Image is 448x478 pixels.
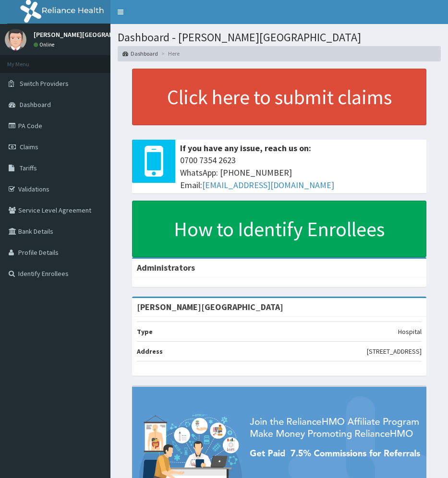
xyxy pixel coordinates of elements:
img: User Image [5,29,26,50]
strong: [PERSON_NAME][GEOGRAPHIC_DATA] [137,301,283,312]
span: 0700 7354 2623 WhatsApp: [PHONE_NUMBER] Email: [180,154,422,191]
b: If you have any issue, reach us on: [180,143,311,154]
h1: Dashboard - [PERSON_NAME][GEOGRAPHIC_DATA] [118,31,441,44]
span: Dashboard [20,100,51,109]
a: Click here to submit claims [132,69,426,125]
b: Administrators [137,262,195,273]
span: Tariffs [20,164,37,172]
a: Online [34,41,57,48]
li: Here [159,49,180,58]
b: Type [137,327,153,336]
p: Hospital [398,327,422,336]
a: [EMAIL_ADDRESS][DOMAIN_NAME] [202,179,334,191]
b: Address [137,347,163,356]
span: Claims [20,143,38,151]
p: [STREET_ADDRESS] [367,347,422,356]
p: [PERSON_NAME][GEOGRAPHIC_DATA] [34,31,144,38]
a: How to Identify Enrollees [132,201,426,257]
span: Switch Providers [20,79,69,88]
a: Dashboard [122,49,158,58]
